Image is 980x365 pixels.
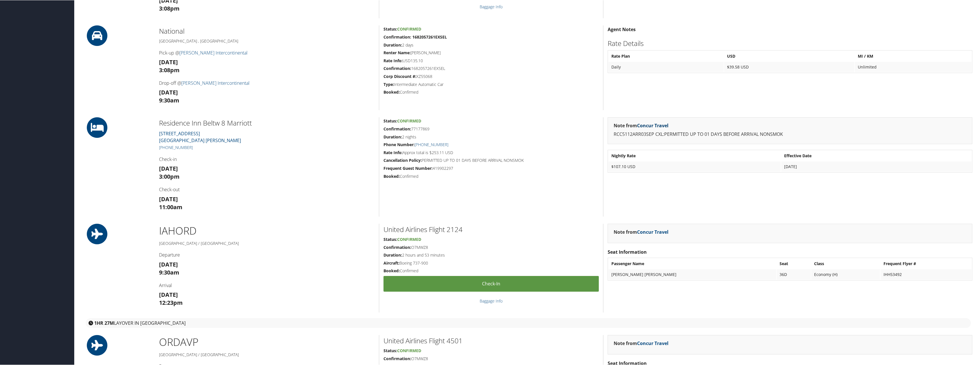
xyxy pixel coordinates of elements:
[383,348,397,353] strong: Status:
[383,252,402,257] strong: Duration:
[608,38,972,48] h2: Rate Details
[159,156,375,162] h4: Check-in
[159,260,178,268] strong: [DATE]
[383,134,402,139] strong: Duration:
[609,161,781,172] td: $107.10 USD
[383,150,403,155] strong: Rate Info:
[181,80,250,86] a: [PERSON_NAME] Intercontinental
[159,203,182,211] strong: 11:00am
[855,62,971,72] td: Unlimited
[159,49,375,56] h4: Pick-up @
[383,134,599,140] h5: 2 nights
[608,249,647,255] strong: Seat Information
[383,73,599,79] h5: XZ55068
[614,130,966,138] p: RCC5112ARR03SEP CXL:PERMITTED UP TO 01 DAYS BEFORE ARRIVAL NONSMOK
[159,172,180,180] strong: 3:00pm
[383,244,411,250] strong: Confirmation:
[881,269,971,279] td: IHH53492
[881,258,971,269] th: Frequent Flyer #
[383,244,599,250] h5: O7MWZ8
[159,80,375,86] h4: Drop-off @
[383,252,599,258] h5: 2 hours and 53 minutes
[179,49,248,56] a: [PERSON_NAME] Intercontinental
[383,173,599,179] h5: Confirmed
[159,291,178,298] strong: [DATE]
[383,165,433,171] strong: Frequent Guest Number:
[383,150,599,155] h5: Approx total is $253.11 USD
[781,150,971,161] th: Effective Date
[383,26,397,31] strong: Status:
[383,42,402,47] strong: Duration:
[383,118,397,123] strong: Status:
[383,50,411,55] strong: Renter Name:
[811,258,880,269] th: Class
[383,356,599,361] h5: O7MWZ8
[609,62,724,72] td: Daily
[637,229,668,235] a: Concur Travel
[159,66,180,74] strong: 3:08pm
[159,195,178,203] strong: [DATE]
[159,352,375,357] h5: [GEOGRAPHIC_DATA] / [GEOGRAPHIC_DATA]
[608,26,636,32] strong: Agent Notes
[777,269,810,279] td: 36D
[159,268,179,276] strong: 9:30am
[383,173,400,179] strong: Booked:
[383,34,447,39] strong: Confirmation: 1682057261EXSEL
[383,224,599,234] h2: United Airlines Flight 2124
[94,320,114,326] strong: 1HR 27M
[383,157,599,163] h5: PERMITTED UP TO 01 DAYS BEFORE ARRIVAL NONSMOK
[383,260,599,266] h5: Boeing 737-900
[480,4,503,9] a: Baggage Info
[383,81,394,87] strong: Type:
[397,26,421,31] span: Confirmed
[609,269,776,279] td: [PERSON_NAME] [PERSON_NAME]
[383,336,599,345] h2: United Airlines Flight 4501
[159,26,375,36] h2: National
[159,186,375,192] h4: Check-out
[614,122,668,128] strong: Note from
[383,81,599,87] h5: Intermediate Automatic Car
[397,118,421,123] span: Confirmed
[383,260,399,265] strong: Aircraft:
[415,142,448,147] a: [PHONE_NUMBER]
[637,340,668,346] a: Concur Travel
[811,269,880,279] td: Economy (H)
[777,258,810,269] th: Seat
[159,118,375,128] h2: Residence Inn Beltw 8 Marriott
[383,89,599,95] h5: Confirmed
[383,268,599,273] h5: Confirmed
[159,223,375,238] h1: IAH ORD
[480,298,503,303] a: Baggage Info
[159,88,178,96] strong: [DATE]
[397,348,421,353] span: Confirmed
[383,356,411,361] strong: Confirmation:
[637,122,668,128] a: Concur Travel
[724,51,854,61] th: USD
[397,236,421,242] span: Confirmed
[383,58,403,63] strong: Rate Info:
[383,65,411,71] strong: Confirmation:
[159,58,178,66] strong: [DATE]
[609,150,781,161] th: Nightly Rate
[383,65,599,71] h5: 1682057261EXSEL
[614,229,668,235] strong: Note from
[609,258,776,269] th: Passenger Name
[159,240,375,246] h5: [GEOGRAPHIC_DATA] / [GEOGRAPHIC_DATA]
[383,126,599,132] h5: 77177869
[159,4,180,12] strong: 3:08pm
[159,282,375,288] h4: Arrival
[159,130,241,143] a: [STREET_ADDRESS][GEOGRAPHIC_DATA] [PERSON_NAME]
[159,299,183,306] strong: 12:23pm
[383,73,416,79] strong: Corp Discount #:
[609,51,724,61] th: Rate Plan
[383,50,599,55] h5: [PERSON_NAME]
[383,42,599,48] h5: 2 days
[855,51,971,61] th: MI / KM
[383,165,599,171] h5: 419902297
[724,62,854,72] td: $39.58 USD
[383,157,422,163] strong: Cancellation Policy:
[383,142,415,147] strong: Phone Number:
[383,126,411,131] strong: Confirmation:
[159,38,375,44] h5: [GEOGRAPHIC_DATA] , [GEOGRAPHIC_DATA]
[383,276,599,291] a: Check-in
